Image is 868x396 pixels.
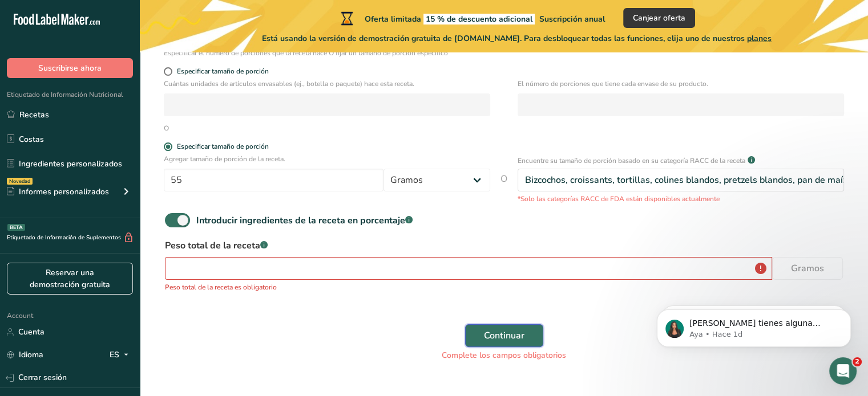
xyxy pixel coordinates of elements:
[164,79,490,89] p: Cuántas unidades de artículos envasables (ej., botella o paquete) hace esta receta.
[518,156,745,166] p: Encuentre su tamaño de porción basado en su categoría RACC de la receta
[165,282,843,292] p: Peso total de la receta es obligatorio
[772,257,843,280] button: Gramos
[172,67,269,76] span: Especificar tamaño de porción
[853,357,862,366] span: 2
[338,11,605,25] div: Oferta limitada
[7,224,25,231] div: BETA
[423,14,535,25] span: 15 % de descuento adicional
[518,79,844,89] p: El número de porciones que tiene cada envase de su producto.
[164,48,490,58] div: Especificar el número de porciones que la receta hace O fijar un tamaño de porción específico
[164,123,169,133] div: O
[164,169,383,191] input: Escribe aquí el tamaño de la porción
[7,263,133,295] a: Reservar una demostración gratuita
[165,239,843,252] label: Peso total de la receta
[633,12,685,24] span: Canjear oferta
[747,33,772,44] span: planes
[7,345,43,365] a: Idioma
[518,194,844,204] p: *Solo las categorías RACC de FDA están disponibles actualmente
[164,154,490,164] p: Agregar tamaño de porción de la receta.
[539,14,605,25] span: Suscripción anual
[484,329,524,342] span: Continuar
[38,62,102,74] span: Suscribirse ahora
[500,172,507,204] span: O
[7,58,133,78] button: Suscribirse ahora
[262,32,772,44] span: Está usando la versión de demostración gratuita de [DOMAIN_NAME]. Para desbloquear todas las func...
[829,357,857,385] iframe: Intercom live chat
[623,8,695,28] button: Canjear oferta
[110,348,133,362] div: ES
[7,178,33,185] div: Novedad
[177,142,269,151] div: Especificar tamaño de porción
[165,349,843,361] div: Complete los campos obligatorios
[465,324,543,347] button: Continuar
[640,285,868,365] iframe: Intercom notifications mensaje
[7,186,109,198] div: Informes personalizados
[196,214,413,227] div: Introducir ingredientes de la receta en porcentaje
[791,262,824,275] span: Gramos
